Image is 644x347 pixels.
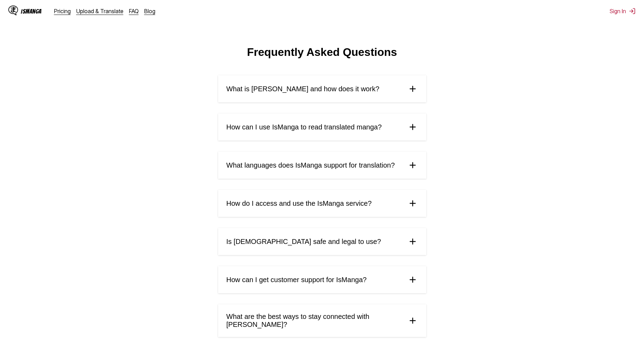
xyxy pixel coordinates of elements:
span: How can I get customer support for IsManga? [226,276,367,284]
img: plus [407,198,418,209]
img: plus [407,236,418,247]
span: Is [DEMOGRAPHIC_DATA] safe and legal to use? [226,238,381,246]
a: Upload & Translate [76,8,123,15]
a: Blog [144,8,155,15]
span: What is [PERSON_NAME] and how does it work? [226,85,379,93]
summary: What languages does IsManga support for translation? [218,152,426,179]
span: What languages does IsManga support for translation? [226,161,395,169]
summary: How can I get customer support for IsManga? [218,266,426,293]
a: Pricing [54,8,71,15]
h1: Frequently Asked Questions [247,46,397,59]
summary: How can I use IsManga to read translated manga? [218,113,426,141]
div: IsManga [21,8,42,15]
summary: Is [DEMOGRAPHIC_DATA] safe and legal to use? [218,228,426,255]
summary: What is [PERSON_NAME] and how does it work? [218,75,426,102]
img: plus [407,315,418,326]
summary: What are the best ways to stay connected with [PERSON_NAME]? [218,304,426,337]
img: plus [407,160,418,170]
img: plus [407,84,418,94]
summary: How do I access and use the IsManga service? [218,190,426,217]
span: How do I access and use the IsManga service? [226,200,372,208]
img: plus [407,274,418,285]
img: IsManga Logo [8,6,18,15]
img: Sign out [629,8,636,15]
span: How can I use IsManga to read translated manga? [226,123,382,131]
a: IsManga LogoIsManga [8,6,54,17]
span: What are the best ways to stay connected with [PERSON_NAME]? [226,313,402,329]
img: plus [407,122,418,132]
a: FAQ [129,8,139,15]
button: Sign In [610,8,636,15]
